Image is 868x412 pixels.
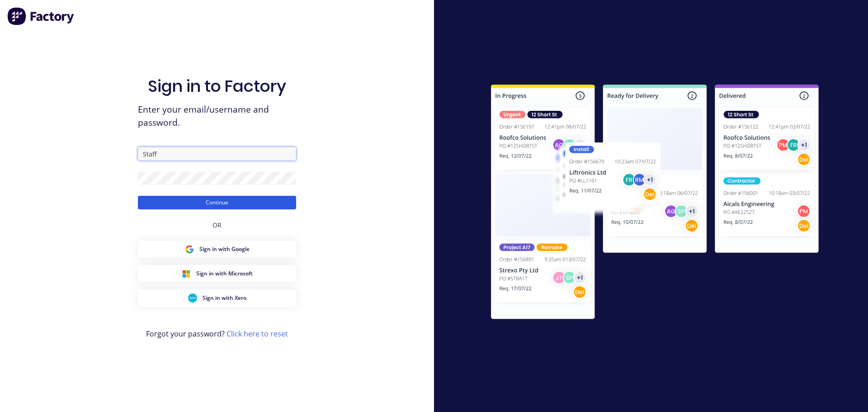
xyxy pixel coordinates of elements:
[146,328,288,339] span: Forgot your password?
[199,245,250,253] span: Sign in with Google
[182,269,191,278] img: Microsoft Sign in
[471,66,839,341] img: Sign in
[148,76,286,96] h1: Sign in to Factory
[138,289,296,307] button: Xero Sign inSign in with Xero
[226,329,288,339] a: Click here to reset
[185,245,194,254] img: Google Sign in
[138,103,296,129] span: Enter your email/username and password.
[138,196,296,209] button: Continue
[203,294,246,302] span: Sign in with Xero
[196,270,253,278] span: Sign in with Microsoft
[7,7,75,25] img: Factory
[212,209,222,241] div: OR
[138,147,296,161] input: Email/Username
[138,241,296,258] button: Google Sign inSign in with Google
[188,294,197,303] img: Xero Sign in
[138,265,296,282] button: Microsoft Sign inSign in with Microsoft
